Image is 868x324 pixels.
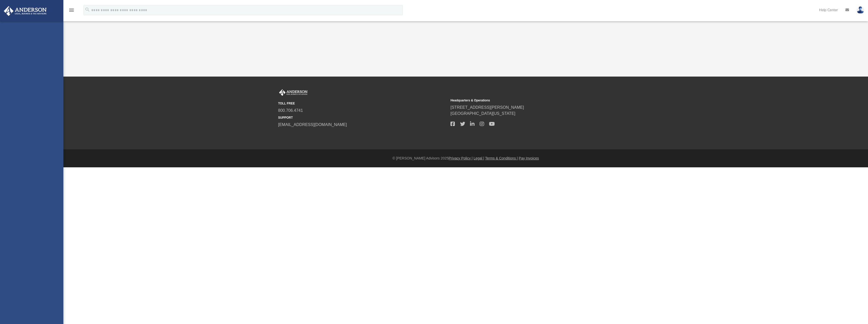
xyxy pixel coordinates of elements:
small: TOLL FREE [278,101,447,106]
i: menu [68,7,75,13]
img: User Pic [857,6,864,14]
a: 800.706.4741 [278,108,303,113]
a: menu [68,10,75,13]
a: [EMAIL_ADDRESS][DOMAIN_NAME] [278,122,347,127]
small: SUPPORT [278,115,447,120]
a: [GEOGRAPHIC_DATA][US_STATE] [450,111,515,116]
a: Privacy Policy | [449,156,473,160]
div: © [PERSON_NAME] Advisors 2025 [63,156,868,161]
a: Legal | [474,156,484,160]
img: Anderson Advisors Platinum Portal [278,89,309,96]
i: search [85,7,90,12]
a: [STREET_ADDRESS][PERSON_NAME] [450,105,524,110]
a: Pay Invoices [519,156,539,160]
a: Terms & Conditions | [485,156,518,160]
small: Headquarters & Operations [450,98,619,103]
img: Anderson Advisors Platinum Portal [2,6,48,16]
